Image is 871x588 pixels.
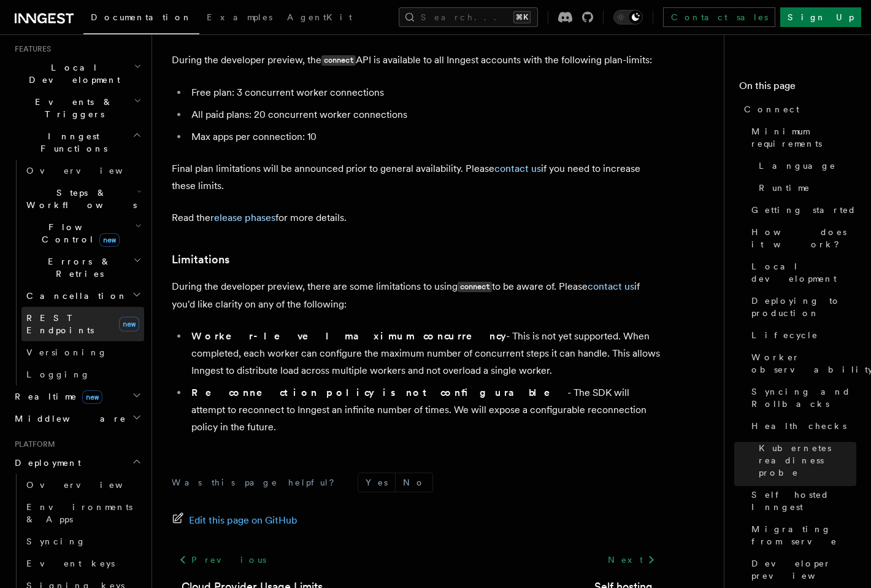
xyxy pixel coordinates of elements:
a: Runtime [754,177,856,199]
span: Cancellation [21,290,128,302]
span: new [119,317,139,331]
span: Health checks [751,420,846,432]
a: How does it work? [746,221,856,255]
span: Connect [744,103,799,115]
kbd: ⌘K [513,11,531,23]
li: - This is not yet supported. When completed, each worker can configure the maximum number of conc... [188,328,662,379]
a: Local development [746,255,856,290]
span: Kubernetes readiness probe [759,442,856,479]
span: Local Development [10,61,134,86]
a: Worker observability [746,346,856,381]
strong: Worker-level maximum concurrency [191,330,506,342]
a: Edit this page on GitHub [172,512,297,529]
a: REST Endpointsnew [21,307,144,341]
span: Logging [26,369,90,379]
a: Versioning [21,341,144,363]
span: Events & Triggers [10,96,134,120]
p: Was this page helpful? [172,476,343,489]
a: Syncing and Rollbacks [746,381,856,415]
a: Limitations [172,251,229,268]
span: Flow Control [21,221,135,246]
span: Features [10,44,51,54]
a: Documentation [83,4,199,34]
button: No [396,473,432,492]
a: Syncing [21,530,144,552]
button: Inngest Functions [10,125,144,160]
span: Examples [207,12,272,22]
span: Lifecycle [751,329,818,341]
span: Migrating from serve [751,523,856,547]
h4: On this page [739,79,856,98]
span: Middleware [10,412,126,425]
button: Steps & Workflows [21,182,144,216]
a: contact us [588,280,634,292]
span: Deploying to production [751,295,856,319]
a: Sign Up [780,7,861,27]
code: connect [321,55,356,66]
a: Environments & Apps [21,496,144,530]
li: Max apps per connection: 10 [188,128,662,145]
span: Runtime [759,182,810,194]
a: Migrating from serve [746,518,856,552]
a: Overview [21,474,144,496]
span: Errors & Retries [21,255,133,280]
span: Overview [26,480,153,490]
button: Errors & Retries [21,250,144,285]
a: Logging [21,363,144,385]
a: AgentKit [280,4,359,33]
span: Platform [10,439,55,449]
button: Local Development [10,56,144,91]
code: connect [458,282,492,292]
span: Inngest Functions [10,130,132,155]
a: Health checks [746,415,856,437]
button: Cancellation [21,285,144,307]
li: - The SDK will attempt to reconnect to Inngest an infinite number of times. We will expose a conf... [188,384,662,436]
button: Middleware [10,408,144,430]
span: How does it work? [751,226,856,250]
p: Read the for more details. [172,209,662,226]
span: Deployment [10,457,81,469]
a: Next [600,549,662,571]
span: Environments & Apps [26,502,132,524]
p: During the developer preview, the API is available to all Inngest accounts with the following pla... [172,52,662,69]
a: Developer preview [746,552,856,587]
a: Deploying to production [746,290,856,324]
a: Event keys [21,552,144,574]
span: Language [759,160,836,172]
a: Kubernetes readiness probe [754,437,856,484]
strong: Reconnection policy is not configurable [191,387,567,398]
a: Examples [199,4,280,33]
p: During the developer preview, there are some limitations to using to be aware of. Please if you'd... [172,278,662,313]
span: Syncing [26,536,86,546]
span: Event keys [26,559,115,568]
span: REST Endpoints [26,313,94,335]
a: Getting started [746,199,856,221]
span: Syncing and Rollbacks [751,385,856,410]
span: Self hosted Inngest [751,489,856,513]
span: Getting started [751,204,856,216]
button: Realtimenew [10,385,144,408]
span: new [82,390,102,404]
span: Developer preview [751,557,856,582]
button: Deployment [10,452,144,474]
div: Inngest Functions [10,160,144,385]
button: Toggle dark mode [613,10,643,25]
button: Flow Controlnew [21,216,144,250]
a: Overview [21,160,144,182]
span: Realtime [10,390,102,403]
a: release phases [210,212,275,223]
a: Previous [172,549,273,571]
span: AgentKit [287,12,352,22]
a: Contact sales [663,7,775,27]
a: contact us [494,163,541,174]
span: Edit this page on GitHub [189,512,297,529]
span: new [99,233,120,247]
a: Language [754,155,856,177]
button: Search...⌘K [399,7,538,27]
a: Connect [739,98,856,120]
span: Local development [751,260,856,285]
a: Self hosted Inngest [746,484,856,518]
button: Events & Triggers [10,91,144,125]
span: Documentation [91,12,192,22]
span: Versioning [26,347,107,357]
